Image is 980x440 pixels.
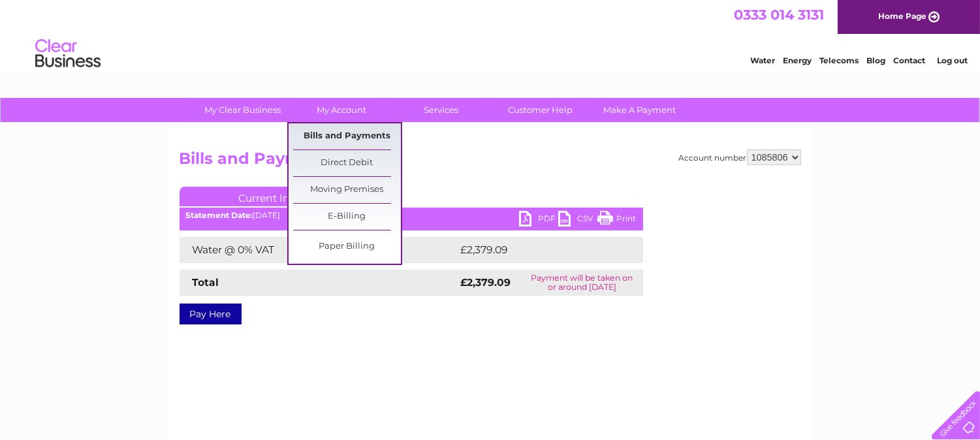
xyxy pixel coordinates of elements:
a: CSV [558,211,597,230]
div: Clear Business is a trading name of Verastar Limited (registered in [GEOGRAPHIC_DATA] No. 3667643... [182,7,799,63]
strong: Total [193,276,219,289]
a: Telecoms [819,55,859,65]
a: My Account [288,98,396,122]
a: Energy [783,55,812,65]
a: Current Invoice [180,187,375,206]
a: Paper Billing [293,234,401,260]
a: My Clear Business [189,98,296,122]
td: £2,379.09 [458,237,623,263]
div: Account number [679,149,801,165]
a: Log out [937,55,968,65]
a: Bills and Payments [293,123,401,149]
a: Make A Payment [586,98,693,122]
div: [DATE] [180,211,643,220]
a: Contact [893,55,925,65]
a: PDF [519,211,558,230]
b: Statement Date: [186,210,253,220]
img: logo.png [35,34,101,74]
td: Water @ 0% VAT [180,237,458,263]
a: 0333 014 3131 [734,7,824,23]
a: Services [387,98,495,122]
strong: £2,379.09 [461,276,511,289]
h2: Bills and Payments [180,149,801,174]
a: Pay Here [180,304,242,324]
a: Customer Help [486,98,594,122]
a: Moving Premises [293,177,401,203]
a: Print [597,211,637,230]
a: Water [750,55,775,65]
a: Direct Debit [293,150,401,176]
a: Blog [866,55,885,65]
a: E-Billing [293,204,401,230]
td: Payment will be taken on or around [DATE] [521,270,642,296]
